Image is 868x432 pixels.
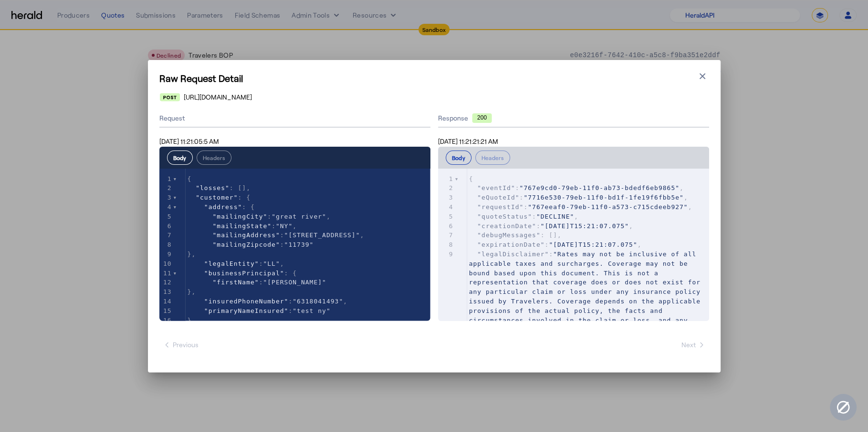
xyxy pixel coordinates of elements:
[477,184,515,191] span: "eventId"
[438,174,455,184] div: 1
[188,184,251,191] span: : [],
[469,222,633,230] span: : ,
[438,183,455,193] div: 2
[475,151,510,165] button: Headers
[188,203,255,211] span: : {
[438,231,455,240] div: 7
[477,203,523,211] span: "requestId"
[469,184,684,191] span: : ,
[469,213,579,220] span: : ,
[159,202,173,212] div: 4
[188,288,196,295] span: },
[477,231,540,239] span: "debugMessages"
[469,251,705,333] span: "Rates may not be inclusive of all applicable taxes and surcharges. Coverage may not be bound bas...
[469,194,688,201] span: : ,
[469,203,692,211] span: : ,
[536,213,574,220] span: "DECLINE"
[438,221,455,231] div: 6
[204,270,284,277] span: "businessPrincipal"
[159,231,173,240] div: 7
[276,222,293,230] span: "NY"
[477,194,519,201] span: "eQuoteId"
[284,231,360,239] span: "[STREET_ADDRESS]"
[159,278,173,287] div: 12
[293,307,330,314] span: "test ny"
[188,222,297,230] span: : ,
[159,250,173,259] div: 9
[477,114,486,121] text: 200
[159,221,173,231] div: 6
[678,336,709,353] button: Next
[159,259,173,269] div: 10
[477,222,536,230] span: "creationDate"
[159,269,173,278] div: 11
[159,137,219,145] span: [DATE] 11:21:05:5 AM
[184,92,252,102] span: [URL][DOMAIN_NAME]
[469,251,705,333] span: : ,
[284,241,314,248] span: "11739"
[159,240,173,250] div: 8
[167,151,193,165] button: Body
[188,241,314,248] span: :
[159,193,173,202] div: 3
[204,260,259,267] span: "legalEntity"
[159,306,173,316] div: 15
[159,183,173,193] div: 2
[477,213,532,220] span: "quoteStatus"
[438,202,455,212] div: 4
[212,241,280,248] span: "mailingZipcode"
[446,151,471,165] button: Body
[212,231,280,239] span: "mailingAddress"
[469,241,642,248] span: : ,
[204,203,242,211] span: "address"
[159,336,202,353] button: Previous
[477,251,549,258] span: "legalDisclaimer"
[523,194,683,201] span: "7716e530-79eb-11f0-bd1f-1fe19f6fbb5e"
[204,298,289,305] span: "insuredPhoneNumber"
[188,298,348,305] span: : ,
[469,175,473,182] span: {
[188,251,196,258] span: },
[681,340,705,350] span: Next
[438,137,498,145] span: [DATE] 11:21:21:21 AM
[549,241,637,248] span: "[DATE]T15:21:07.075"
[159,316,173,325] div: 16
[196,194,238,201] span: "customer"
[541,222,629,230] span: "[DATE]T15:21:07.075"
[159,110,430,128] div: Request
[272,213,326,220] span: "great river"
[188,260,284,267] span: : ,
[519,184,679,191] span: "767e9cd0-79eb-11f0-ab73-bdedf6eb9865"
[188,194,251,201] span: : {
[188,307,331,314] span: :
[212,213,267,220] span: "mailingCity"
[438,240,455,250] div: 8
[528,203,688,211] span: "767eeaf0-79eb-11f0-a573-c715cdeeb927"
[196,184,230,191] span: "losses"
[188,270,297,277] span: : {
[469,231,562,239] span: : [],
[263,279,326,286] span: "[PERSON_NAME]"
[159,287,173,297] div: 13
[159,71,709,85] h1: Raw Request Detail
[159,297,173,306] div: 14
[188,317,196,324] span: },
[293,298,343,305] span: "6318041493"
[263,260,280,267] span: "LL"
[159,212,173,221] div: 5
[477,241,544,248] span: "expirationDate"
[204,307,289,314] span: "primaryNameInsured"
[197,151,231,165] button: Headers
[159,174,173,184] div: 1
[212,279,259,286] span: "firstName"
[438,193,455,202] div: 3
[163,340,199,350] span: Previous
[188,231,365,239] span: : ,
[438,250,455,259] div: 9
[188,175,192,182] span: {
[438,113,709,123] div: Response
[188,279,326,286] span: :
[212,222,272,230] span: "mailingState"
[188,213,331,220] span: : ,
[438,212,455,221] div: 5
